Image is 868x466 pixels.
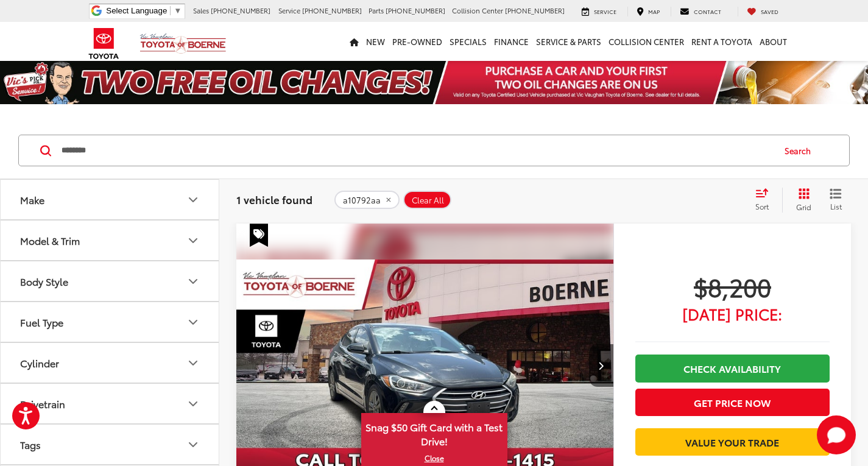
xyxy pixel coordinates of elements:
span: Saved [761,7,778,15]
button: Model & TrimModel & Trim [1,221,220,260]
span: Collision Center [452,5,503,15]
span: a10792aa [343,196,381,205]
span: [PHONE_NUMBER] [505,5,565,15]
a: My Saved Vehicles [738,7,788,16]
div: Fuel Type [186,315,200,330]
div: Make [186,192,200,207]
button: CylinderCylinder [1,343,220,383]
div: Model & Trim [20,235,80,246]
a: Finance [490,22,532,61]
span: List [830,201,842,211]
a: Select Language​ [106,6,182,15]
img: Toyota [81,24,127,63]
a: Service & Parts: Opens in a new tab [532,22,605,61]
span: Parts [369,5,384,15]
div: Make [20,194,44,205]
span: Service [278,5,300,15]
a: Home [346,22,362,61]
span: Sales [193,5,209,15]
span: ▼ [174,6,182,15]
button: List View [820,188,851,212]
button: TagsTags [1,425,220,464]
a: New [362,22,389,61]
button: remove a10792aa [334,191,400,209]
img: Vic Vaughan Toyota of Boerne [139,33,227,54]
button: Select sort value [749,188,782,212]
button: Clear All [403,191,451,209]
button: Fuel TypeFuel Type [1,302,220,342]
a: Contact [671,7,730,16]
span: [DATE] Price: [635,308,830,320]
input: Search by Make, Model, or Keyword [60,136,773,165]
span: [PHONE_NUMBER] [211,5,270,15]
div: Tags [20,439,41,450]
div: Drivetrain [186,397,200,411]
button: MakeMake [1,180,220,219]
span: 1 vehicle found [236,192,312,207]
span: ​ [170,6,171,15]
button: DrivetrainDrivetrain [1,384,220,423]
div: Body Style [20,275,68,287]
span: Contact [694,7,721,15]
span: Map [648,7,660,15]
div: Cylinder [186,356,200,370]
svg: Start Chat [817,415,856,454]
button: Grid View [782,188,820,212]
div: Body Style [186,274,200,289]
span: Clear All [412,196,444,205]
button: Toggle Chat Window [817,415,856,454]
span: Special [250,224,268,247]
span: [PHONE_NUMBER] [302,5,362,15]
div: Cylinder [20,357,59,369]
a: Service [573,7,626,16]
a: Map [627,7,669,16]
a: Check Availability [635,355,830,382]
button: Next image [589,344,613,387]
span: Snag $50 Gift Card with a Test Drive! [362,414,506,451]
button: Body StyleBody Style [1,261,220,301]
div: Model & Trim [186,233,200,248]
a: Pre-Owned [389,22,446,61]
span: Service [594,7,616,15]
span: [PHONE_NUMBER] [386,5,445,15]
a: Rent a Toyota [688,22,756,61]
div: Tags [186,437,200,452]
span: $8,200 [635,271,830,302]
div: Drivetrain [20,398,65,409]
a: About [756,22,791,61]
a: Specials [446,22,490,61]
a: Value Your Trade [635,428,830,456]
div: Fuel Type [20,316,63,328]
span: Grid [796,202,811,212]
span: Sort [755,201,769,211]
span: Select Language [106,6,167,15]
a: Collision Center [605,22,688,61]
button: Search [773,135,828,166]
button: Get Price Now [635,389,830,416]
